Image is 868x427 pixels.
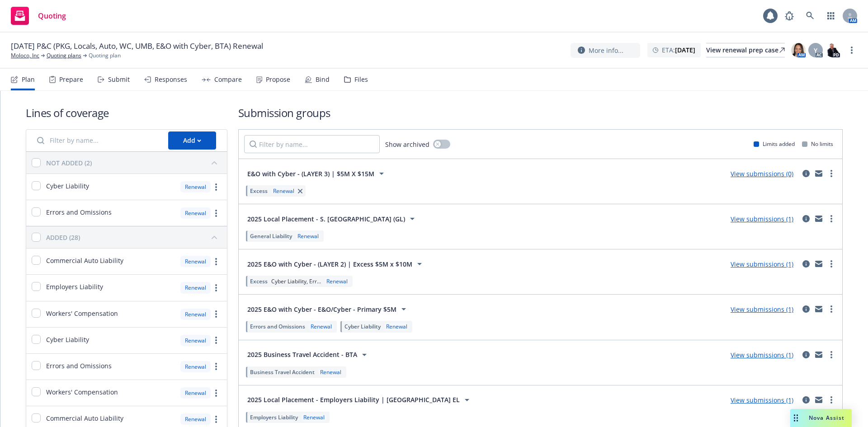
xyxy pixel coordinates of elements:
[813,168,824,179] a: mail
[180,361,211,372] div: Renewal
[247,350,357,359] span: 2025 Business Travel Accident - BTA
[731,215,793,223] a: View submissions (1)
[211,309,222,319] a: more
[46,335,89,344] span: Cyber Liability
[168,131,216,150] button: Add
[211,335,222,346] a: more
[731,396,793,404] a: View submissions (1)
[46,282,103,291] span: Employers Liability
[801,304,811,314] a: circleInformation
[59,76,83,83] div: Prepare
[183,132,201,149] div: Add
[826,213,837,224] a: more
[11,52,39,60] a: Moloco, Inc
[247,305,396,314] span: 2025 E&O with Cyber - E&O/Cyber - Primary $5M
[589,46,623,55] span: More info...
[47,52,81,60] a: Quoting plans
[801,349,811,360] a: circleInformation
[238,105,843,120] h1: Submission groups
[318,368,343,376] div: Renewal
[250,413,298,421] span: Employers Liability
[571,43,640,58] button: More info...
[296,232,321,240] div: Renewal
[801,7,819,25] a: Search
[46,155,222,170] button: NOT ADDED (2)
[826,258,837,269] a: more
[826,43,840,57] img: photo
[38,12,66,19] span: Quoting
[271,187,296,195] div: Renewal
[46,181,89,191] span: Cyber Liability
[244,300,412,318] button: 2025 E&O with Cyber - E&O/Cyber - Primary $5M
[22,76,35,83] div: Plan
[385,140,429,149] span: Show archived
[46,230,222,244] button: ADDED (28)
[250,232,292,240] span: General Liability
[211,388,222,399] a: more
[316,76,330,83] div: Bind
[180,282,211,293] div: Renewal
[211,282,222,293] a: more
[46,387,118,397] span: Workers' Compensation
[250,277,268,285] span: Excess
[46,361,112,371] span: Errors and Omissions
[180,309,211,320] div: Renewal
[813,213,824,224] a: mail
[814,46,817,55] span: Y
[813,258,824,269] a: mail
[244,346,373,364] button: 2025 Business Travel Accident - BTA
[266,76,290,83] div: Propose
[354,76,368,83] div: Files
[46,256,123,265] span: Commercial Auto Liability
[325,277,349,285] div: Renewal
[155,76,187,83] div: Responses
[180,387,211,399] div: Renewal
[384,323,409,330] div: Renewal
[780,7,798,25] a: Report a Bug
[731,305,793,314] a: View submissions (1)
[46,158,92,168] div: NOT ADDED (2)
[211,414,222,425] a: more
[754,140,795,148] div: Limits added
[26,105,227,120] h1: Lines of coverage
[250,323,305,330] span: Errors and Omissions
[180,256,211,267] div: Renewal
[46,309,118,318] span: Workers' Compensation
[214,76,242,83] div: Compare
[180,181,211,192] div: Renewal
[244,255,428,273] button: 2025 E&O with Cyber - (LAYER 2) | Excess $5M x $10M
[247,259,412,269] span: 2025 E&O with Cyber - (LAYER 2) | Excess $5M x $10M
[244,164,390,183] button: E&O with Cyber - (LAYER 3) | $5M X $15M
[801,394,811,405] a: circleInformation
[89,52,121,60] span: Quoting plan
[211,361,222,372] a: more
[46,207,112,217] span: Errors and Omissions
[790,409,802,427] div: Drag to move
[180,413,211,425] div: Renewal
[706,43,785,57] a: View renewal prep case
[244,391,476,409] button: 2025 Local Placement - Employers Liability | [GEOGRAPHIC_DATA] EL
[46,233,80,242] div: ADDED (28)
[813,304,824,314] a: mail
[244,135,380,153] input: Filter by name...
[731,260,793,268] a: View submissions (1)
[731,351,793,359] a: View submissions (1)
[11,41,263,52] span: [DATE] P&C (PKG, Locals, Auto, WC, UMB, E&O with Cyber, BTA) Renewal
[822,7,840,25] a: Switch app
[211,182,222,192] a: more
[790,409,852,427] button: Nova Assist
[813,394,824,405] a: mail
[46,413,123,423] span: Commercial Auto Liability
[809,414,844,422] span: Nova Assist
[846,45,857,56] a: more
[309,323,334,330] div: Renewal
[675,46,695,54] strong: [DATE]
[802,140,833,148] div: No limits
[32,131,163,150] input: Filter by name...
[244,210,421,228] button: 2025 Local Placement - S. [GEOGRAPHIC_DATA] (GL)
[250,187,268,195] span: Excess
[344,323,381,330] span: Cyber Liability
[731,169,793,178] a: View submissions (0)
[791,43,806,57] img: photo
[813,349,824,360] a: mail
